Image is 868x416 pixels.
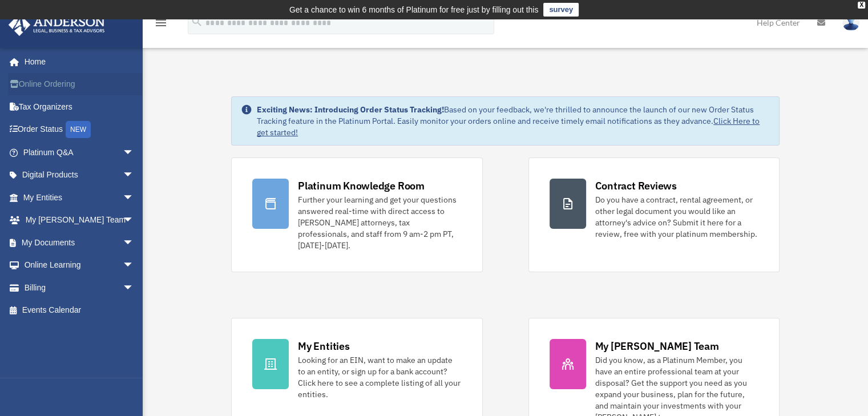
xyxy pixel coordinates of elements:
[595,194,758,240] div: Do you have a contract, rental agreement, or other legal document you would like an attorney's ad...
[289,3,539,17] div: Get a chance to win 6 months of Platinum for free just by filling out this
[8,50,146,73] a: Home
[858,2,865,9] div: close
[5,14,108,36] img: Anderson Advisors Platinum Portal
[595,339,719,353] div: My [PERSON_NAME] Team
[8,231,151,254] a: My Documentsarrow_drop_down
[257,116,760,138] a: Click Here to get started!
[123,276,146,300] span: arrow_drop_down
[8,118,151,142] a: Order StatusNEW
[543,3,579,17] a: survey
[528,157,780,272] a: Contract Reviews Do you have a contract, rental agreement, or other legal document you would like...
[8,209,151,232] a: My [PERSON_NAME] Teamarrow_drop_down
[8,276,151,299] a: Billingarrow_drop_down
[257,104,444,115] strong: Exciting News: Introducing Order Status Tracking!
[8,164,151,187] a: Digital Productsarrow_drop_down
[123,254,146,277] span: arrow_drop_down
[231,157,482,272] a: Platinum Knowledge Room Further your learning and get your questions answered real-time with dire...
[257,104,770,138] div: Based on your feedback, we're thrilled to announce the launch of our new Order Status Tracking fe...
[8,254,151,277] a: Online Learningarrow_drop_down
[123,141,146,164] span: arrow_drop_down
[66,121,91,138] div: NEW
[123,209,146,232] span: arrow_drop_down
[123,186,146,209] span: arrow_drop_down
[595,179,677,193] div: Contract Reviews
[842,14,859,31] img: User Pic
[8,299,151,322] a: Events Calendar
[8,186,151,209] a: My Entitiesarrow_drop_down
[191,15,203,28] i: search
[123,231,146,255] span: arrow_drop_down
[298,194,461,251] div: Further your learning and get your questions answered real-time with direct access to [PERSON_NAM...
[8,141,151,164] a: Platinum Q&Aarrow_drop_down
[154,20,168,30] a: menu
[123,164,146,187] span: arrow_drop_down
[154,16,168,30] i: menu
[298,339,349,353] div: My Entities
[298,179,425,193] div: Platinum Knowledge Room
[298,354,461,400] div: Looking for an EIN, want to make an update to an entity, or sign up for a bank account? Click her...
[8,95,151,118] a: Tax Organizers
[8,73,151,96] a: Online Ordering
